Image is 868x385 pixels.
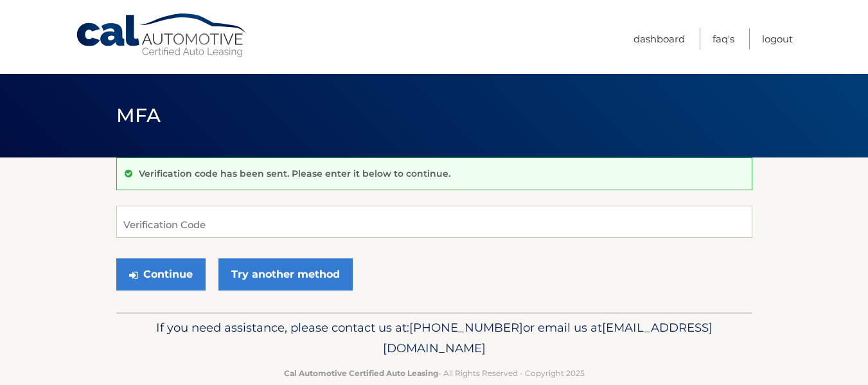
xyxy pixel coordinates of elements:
p: - All Rights Reserved - Copyright 2025 [125,366,744,380]
span: [PHONE_NUMBER] [409,320,523,335]
a: Logout [762,28,793,49]
strong: Cal Automotive Certified Auto Leasing [284,368,438,378]
a: FAQ's [713,28,734,49]
span: MFA [116,103,161,127]
p: Verification code has been sent. Please enter it below to continue. [139,168,450,179]
span: [EMAIL_ADDRESS][DOMAIN_NAME] [383,320,713,355]
a: Try another method [218,258,353,291]
p: If you need assistance, please contact us at: or email us at [125,318,744,359]
input: Verification Code [116,206,752,238]
a: Dashboard [633,28,685,49]
button: Continue [116,258,206,291]
a: Cal Automotive [75,13,249,58]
